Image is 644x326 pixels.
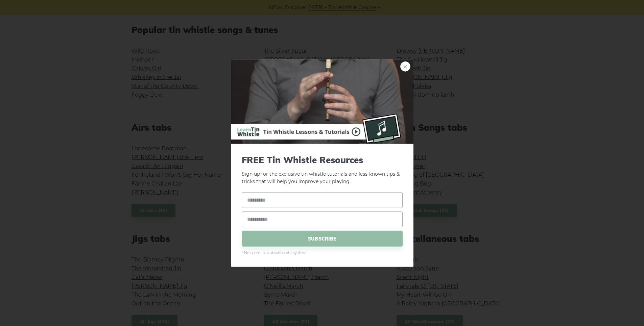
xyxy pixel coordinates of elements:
img: Tin Whistle Buying Guide Preview [231,59,413,144]
span: SUBSCRIBE [242,231,403,247]
span: FREE Tin Whistle Resources [242,154,403,165]
a: × [400,61,410,71]
span: * No spam. Unsubscribe at any time. [242,250,403,256]
p: Sign up for the exclusive tin whistle tutorials and less-known tips & tricks that will help you i... [242,154,403,185]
